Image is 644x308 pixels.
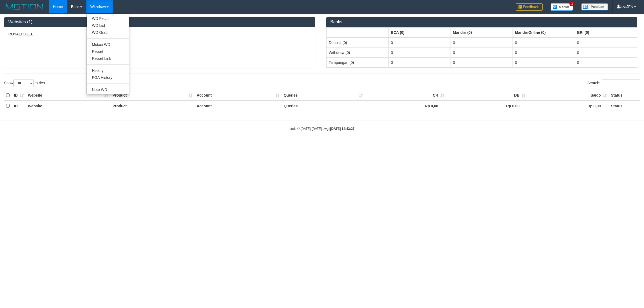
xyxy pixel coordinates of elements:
[26,90,110,101] th: Website
[327,27,389,38] th: Group: activate to sort column ascending
[281,101,365,111] th: Queries
[446,101,528,111] th: Rp 0,00
[609,101,640,111] th: Status
[4,79,45,87] label: Show entries
[575,38,637,48] td: 0
[87,74,129,81] a: PGA History
[330,127,354,131] strong: [DATE] 14:43:27
[87,48,129,55] a: Report
[451,38,513,48] td: 0
[87,41,129,48] a: Mutasi WD
[581,3,608,10] img: panduan.png
[110,101,195,111] th: Product
[587,79,640,87] label: Search:
[195,101,281,111] th: Account
[26,101,110,111] th: Website
[528,101,609,111] th: Rp 0,00
[451,47,513,57] td: 0
[446,90,528,101] th: DB
[327,47,389,57] td: Withdraw (0)
[87,29,129,36] a: WD Grab
[4,3,45,11] img: MOTION_logo.png
[330,20,633,24] h3: Banks
[87,22,129,29] a: WD List
[389,57,451,67] td: 0
[513,47,575,57] td: 0
[389,27,451,38] th: Group: activate to sort column ascending
[551,3,573,11] img: Button%20Memo.svg
[8,20,311,24] h3: Websites (1)
[195,90,281,101] th: Account
[12,101,26,111] th: ID
[87,86,129,93] a: Note WD
[575,27,637,38] th: Group: activate to sort column ascending
[451,27,513,38] th: Group: activate to sort column ascending
[327,57,389,67] td: Tampungan (0)
[389,38,451,48] td: 0
[365,90,446,101] th: CR
[365,101,446,111] th: Rp 0,00
[110,90,195,101] th: Product
[513,27,575,38] th: Group: activate to sort column ascending
[575,57,637,67] td: 0
[87,55,129,62] a: Report Link
[513,57,575,67] td: 0
[516,3,543,11] img: Feedback.jpg
[13,79,34,87] select: Showentries
[513,38,575,48] td: 0
[12,90,26,101] th: ID
[87,67,129,74] a: History
[327,38,389,48] td: Deposit (0)
[602,79,640,87] input: Search:
[281,90,365,101] th: Queries
[451,57,513,67] td: 0
[87,15,129,22] a: WD Fetch
[8,31,311,37] p: ROYALTOGEL
[569,1,575,6] span: 1
[389,47,451,57] td: 0
[609,90,640,101] th: Status
[290,127,354,131] small: code © [DATE]-[DATE] dwg |
[575,47,637,57] td: 0
[528,90,609,101] th: Saldo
